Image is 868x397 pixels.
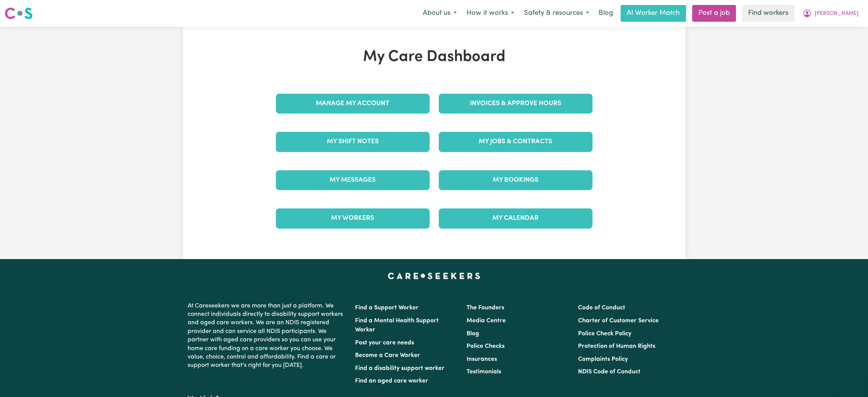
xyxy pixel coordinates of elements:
[5,5,33,22] a: Careseekers logo
[798,5,863,21] button: My Account
[439,132,592,152] a: My Jobs & Contracts
[467,356,497,362] a: Insurances
[578,343,655,349] a: Protection of Human Rights
[355,352,420,359] a: Become a Care Worker
[578,356,628,362] a: Complaints Policy
[276,170,430,190] a: My Messages
[594,5,618,22] a: Blog
[188,299,346,373] p: At Careseekers we are more than just a platform. We connect individuals directly to disability su...
[462,5,519,21] button: How it works
[271,48,597,66] h1: My Care Dashboard
[578,318,659,324] a: Charter of Customer Service
[276,94,430,114] a: Manage My Account
[355,318,439,333] a: Find a Mental Health Support Worker
[621,5,686,22] a: AI Worker Match
[815,10,858,18] span: [PERSON_NAME]
[439,94,592,114] a: Invoices & Approve Hours
[439,170,592,190] a: My Bookings
[467,305,504,311] a: The Founders
[467,331,479,337] a: Blog
[742,5,795,22] a: Find workers
[467,369,501,375] a: Testimonials
[838,367,862,391] iframe: Button to launch messaging window, conversation in progress
[578,331,631,337] a: Police Check Policy
[276,132,430,152] a: My Shift Notes
[467,343,505,349] a: Police Checks
[418,5,462,21] button: About us
[355,365,444,371] a: Find a disability support worker
[519,5,594,21] button: Safety & resources
[439,208,592,228] a: My Calendar
[355,378,428,384] a: Find an aged care worker
[276,208,430,228] a: My Workers
[355,340,414,346] a: Post your care needs
[355,305,419,311] a: Find a Support Worker
[578,369,640,375] a: NDIS Code of Conduct
[467,318,506,324] a: Media Centre
[578,305,625,311] a: Code of Conduct
[388,273,480,279] a: Careseekers home page
[5,6,33,20] img: Careseekers logo
[692,5,736,22] a: Post a job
